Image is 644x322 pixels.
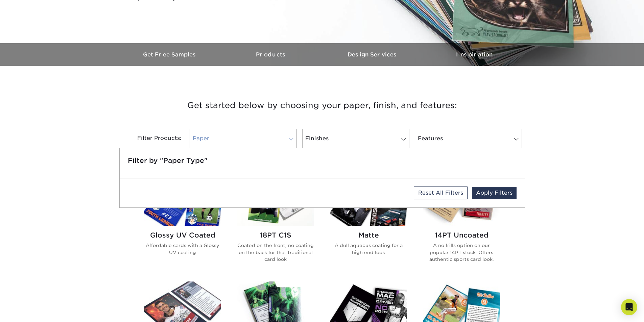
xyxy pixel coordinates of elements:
a: Finishes [302,129,409,148]
h2: Matte [330,231,407,239]
h5: Filter by "Paper Type" [128,156,517,165]
a: Get Free Samples [119,43,221,66]
h3: Design Services [322,51,424,58]
p: A dull aqueous coating for a high end look [330,242,407,256]
div: Filter Products: [119,129,187,148]
a: Matte Trading Cards Matte A dull aqueous coating for a high end look [330,173,407,273]
div: Open Intercom Messenger [621,299,637,315]
h3: Get Free Samples [119,51,221,58]
h3: Get started below by choosing your paper, finish, and features: [124,90,520,121]
a: Products [221,43,322,66]
a: Features [415,129,522,148]
p: Affordable cards with a Glossy UV coating [144,242,221,256]
a: Inspiration [424,43,525,66]
h3: Products [221,51,322,58]
p: A no frills option on our popular 14PT stock. Offers authentic sports card look. [423,242,500,263]
a: Reset All Filters [414,187,468,199]
p: Coated on the front, no coating on the back for that traditional card look [237,242,314,263]
a: Glossy UV Coated Trading Cards Glossy UV Coated Affordable cards with a Glossy UV coating [144,173,221,273]
a: 18PT C1S Trading Cards 18PT C1S Coated on the front, no coating on the back for that traditional ... [237,173,314,273]
a: Design Services [322,43,424,66]
a: Paper [190,129,297,148]
h2: 14PT Uncoated [423,231,500,239]
h3: Inspiration [424,51,525,58]
h2: 18PT C1S [237,231,314,239]
a: Apply Filters [472,187,517,199]
a: 14PT Uncoated Trading Cards 14PT Uncoated A no frills option on our popular 14PT stock. Offers au... [423,173,500,273]
h2: Glossy UV Coated [144,231,221,239]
